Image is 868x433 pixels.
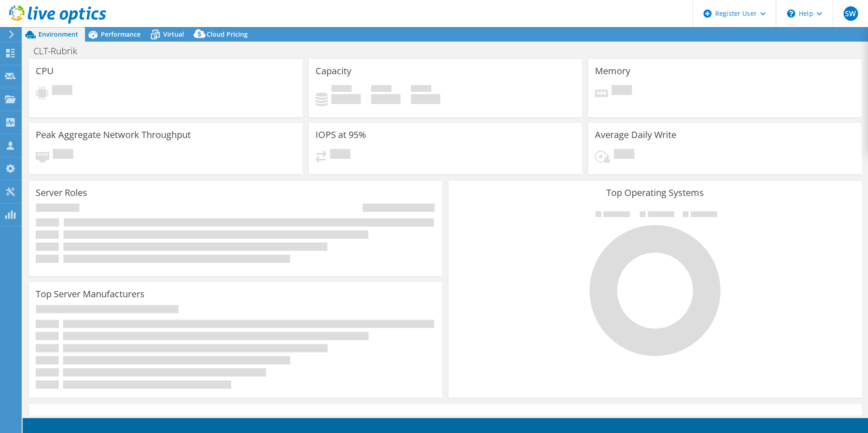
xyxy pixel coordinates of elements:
[595,130,676,140] h3: Average Daily Write
[455,188,855,198] h3: Top Operating Systems
[36,289,145,299] h3: Top Server Manufacturers
[316,66,351,76] h3: Capacity
[29,46,91,56] h1: CLT-Rubrik
[316,130,366,140] h3: IOPS at 95%
[330,149,350,161] span: Pending
[36,188,87,198] h3: Server Roles
[207,30,248,38] span: Cloud Pricing
[595,66,630,76] h3: Memory
[36,130,191,140] h3: Peak Aggregate Network Throughput
[331,85,352,94] span: Used
[612,85,632,97] span: Pending
[371,85,392,94] span: Free
[101,30,141,38] span: Performance
[411,94,440,104] h4: 0 GiB
[787,10,795,18] svg: \n
[331,94,361,104] h4: 0 GiB
[36,66,54,76] h3: CPU
[38,30,78,38] span: Environment
[411,85,431,94] span: Total
[163,30,184,38] span: Virtual
[844,6,858,21] span: SW
[371,94,401,104] h4: 0 GiB
[614,149,634,161] span: Pending
[53,149,73,161] span: Pending
[52,85,72,97] span: Pending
